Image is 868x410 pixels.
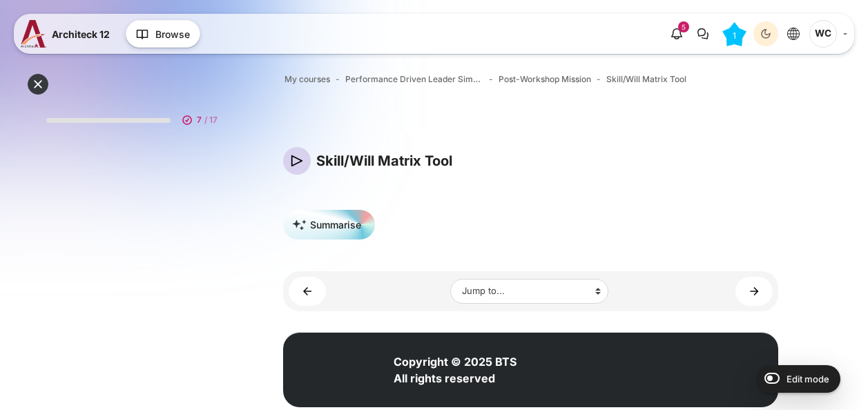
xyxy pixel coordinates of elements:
a: Post-Workshop Mission [499,73,591,86]
button: Light Mode Dark Mode [753,21,778,46]
div: Level #1 [722,22,746,46]
a: My courses [284,73,330,86]
button: Languages [781,21,806,46]
a: A12 A12 Architeck 12 [21,20,115,48]
div: Show notification window with 5 new notifications [664,21,689,46]
nav: Navigation bar [283,70,778,88]
a: Level #1 [717,21,752,46]
a: Skill/Will Matrix Tool [606,73,686,86]
a: Performance Driven Leader Simulation_1 [345,73,483,86]
strong: Copyright © 2025 BTS All rights reserved [394,355,517,385]
div: 5 [678,21,689,32]
a: 7 / 17 [35,99,234,134]
span: 7 [197,114,202,126]
span: Edit mode [787,373,829,384]
a: User menu [809,20,847,48]
h4: Skill/Will Matrix Tool [316,152,452,170]
a: ◄ STAR Planning [289,277,326,305]
div: Dark Mode [755,23,776,44]
img: A12 [21,20,46,48]
span: Wachirawit Chaiso [809,20,837,48]
button: There are 0 unread conversations [691,21,715,46]
span: Browse [155,27,190,41]
button: Summarise [283,210,375,240]
a: Tool Summarize ► [735,277,773,305]
section: Content [283,147,778,311]
span: / 17 [204,114,218,126]
span: Architeck 12 [52,27,110,41]
button: Browse [126,20,200,48]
